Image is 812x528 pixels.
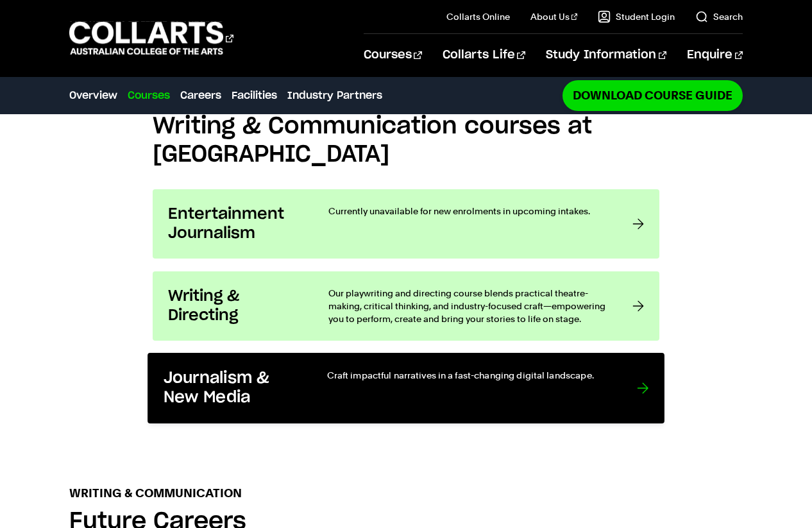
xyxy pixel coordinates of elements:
[598,10,675,23] a: Student Login
[546,34,666,76] a: Study Information
[168,287,303,325] h3: Writing & Directing
[562,80,743,110] a: Download Course Guide
[530,10,578,23] a: About Us
[364,34,422,76] a: Courses
[164,369,301,408] h3: Journalism & New Media
[153,271,659,341] a: Writing & Directing Our playwriting and directing course blends practical theatre-making, critica...
[446,10,510,23] a: Collarts Online
[180,88,221,103] a: Careers
[168,205,303,243] h3: Entertainment Journalism
[232,88,277,103] a: Facilities
[128,88,170,103] a: Courses
[69,484,242,502] p: Writing & Communication
[287,88,382,103] a: Industry Partners
[153,112,659,169] h2: Writing & Communication courses at [GEOGRAPHIC_DATA]
[687,34,743,76] a: Enquire
[327,369,611,382] p: Craft impactful narratives in a fast-changing digital landscape.
[148,353,664,423] a: Journalism & New Media Craft impactful narratives in a fast-changing digital landscape.
[69,88,117,103] a: Overview
[69,20,233,56] div: Go to homepage
[443,34,525,76] a: Collarts Life
[328,205,607,217] p: Currently unavailable for new enrolments in upcoming intakes.
[328,287,607,325] p: Our playwriting and directing course blends practical theatre-making, critical thinking, and indu...
[153,189,659,259] a: Entertainment Journalism Currently unavailable for new enrolments in upcoming intakes.
[695,10,743,23] a: Search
